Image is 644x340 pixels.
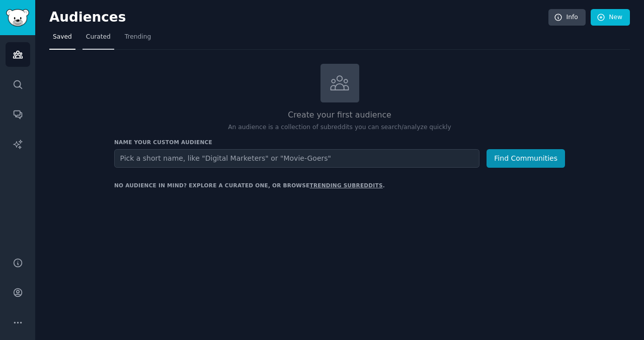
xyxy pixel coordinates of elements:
[114,182,385,189] div: No audience in mind? Explore a curated one, or browse .
[83,29,114,50] a: Curated
[309,182,382,188] a: trending subreddits
[86,33,111,42] span: Curated
[6,9,29,27] img: GummySearch logo
[591,9,630,26] a: New
[548,9,586,26] a: Info
[114,109,565,122] h2: Create your first audience
[487,149,565,168] button: Find Communities
[114,149,479,168] input: Pick a short name, like "Digital Marketers" or "Movie-Goers"
[114,123,565,132] p: An audience is a collection of subreddits you can search/analyze quickly
[121,29,154,50] a: Trending
[125,33,151,42] span: Trending
[114,139,565,146] h3: Name your custom audience
[49,29,75,50] a: Saved
[49,10,548,26] h2: Audiences
[53,33,72,42] span: Saved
